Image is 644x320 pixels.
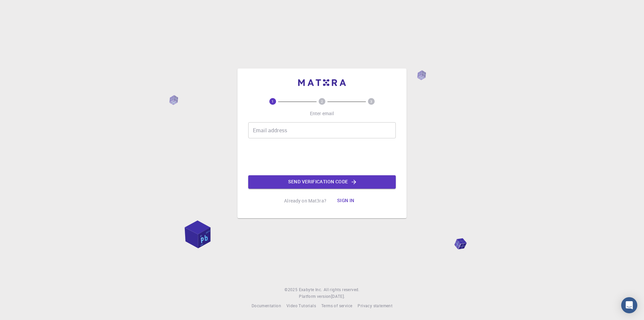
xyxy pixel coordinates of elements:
[284,197,326,204] p: Already on Mat3ra?
[621,297,637,313] div: Open Intercom Messenger
[331,293,345,300] a: [DATE].
[284,286,299,293] span: © 2025
[358,303,392,309] a: Privacy statement
[271,144,373,170] iframe: reCAPTCHA
[252,303,281,308] span: Documentation
[272,99,274,104] text: 1
[358,303,392,308] span: Privacy statement
[299,286,322,293] a: Exabyte Inc.
[286,303,316,309] a: Video Tutorials
[299,293,331,300] span: Platform version
[370,99,372,104] text: 3
[324,286,360,293] span: All rights reserved.
[331,293,345,299] span: [DATE] .
[321,303,352,309] a: Terms of service
[248,175,396,189] button: Send verification code
[252,303,281,309] a: Documentation
[332,194,360,208] button: Sign in
[299,287,322,292] span: Exabyte Inc.
[321,99,323,104] text: 2
[286,303,316,308] span: Video Tutorials
[310,110,334,117] p: Enter email
[321,303,352,308] span: Terms of service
